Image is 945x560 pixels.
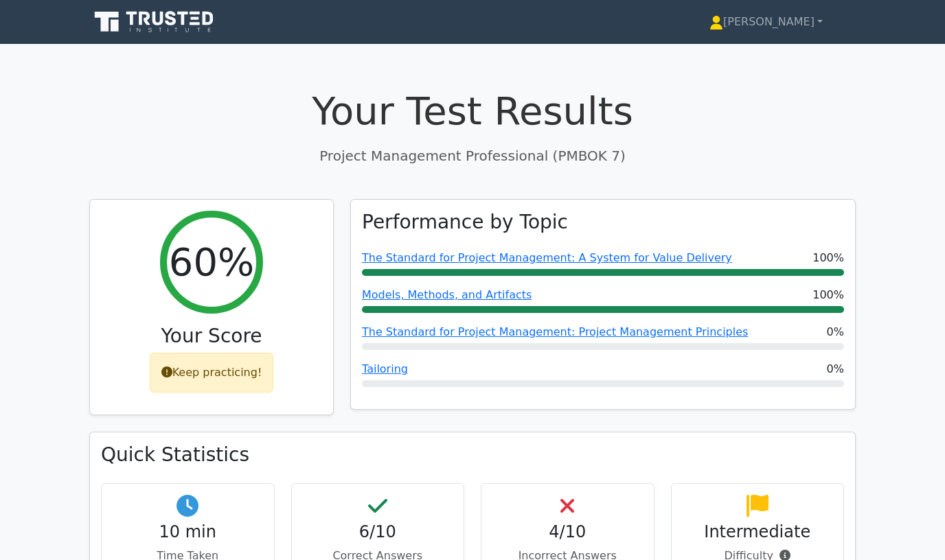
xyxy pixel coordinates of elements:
[812,250,844,266] span: 100%
[169,239,254,285] h2: 60%
[150,353,274,393] div: Keep practicing!
[362,325,748,338] a: The Standard for Project Management: Project Management Principles
[827,361,844,377] span: 0%
[101,325,322,348] h3: Your Score
[827,324,844,340] span: 0%
[362,362,408,375] a: Tailoring
[492,522,643,542] h4: 4/10
[101,443,844,467] h3: Quick Statistics
[362,288,532,301] a: Models, Methods, and Artifacts
[113,522,263,542] h4: 10 min
[89,88,856,134] h1: Your Test Results
[303,522,453,542] h4: 6/10
[362,251,732,264] a: The Standard for Project Management: A System for Value Delivery
[812,287,844,303] span: 100%
[89,145,856,166] p: Project Management Professional (PMBOK 7)
[683,522,833,542] h4: Intermediate
[676,8,856,36] a: [PERSON_NAME]
[362,211,568,234] h3: Performance by Topic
